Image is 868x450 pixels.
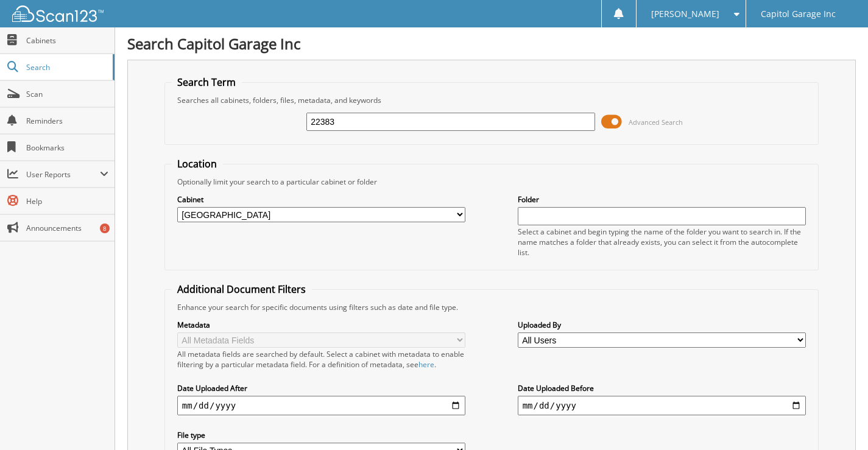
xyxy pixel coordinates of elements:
[418,359,434,370] a: here
[171,177,812,187] div: Optionally limit your search to a particular cabinet or folder
[171,283,312,296] legend: Additional Document Filters
[177,430,466,440] label: File type
[26,35,108,46] span: Cabinets
[26,223,108,233] span: Announcements
[26,89,108,99] span: Scan
[518,194,806,205] label: Folder
[761,10,836,18] span: Capitol Garage Inc
[518,320,806,330] label: Uploaded By
[171,157,223,171] legend: Location
[518,227,806,258] div: Select a cabinet and begin typing the name of the folder you want to search in. If the name match...
[177,194,466,205] label: Cabinet
[171,95,812,105] div: Searches all cabinets, folders, files, metadata, and keywords
[127,33,856,54] h1: Search Capitol Garage Inc
[629,118,683,127] span: Advanced Search
[26,142,108,153] span: Bookmarks
[26,116,108,126] span: Reminders
[171,76,242,89] legend: Search Term
[177,383,466,393] label: Date Uploaded After
[177,396,466,415] input: start
[651,10,719,18] span: [PERSON_NAME]
[12,5,104,22] img: scan123-logo-white.svg
[177,349,466,370] div: All metadata fields are searched by default. Select a cabinet with metadata to enable filtering b...
[26,196,108,206] span: Help
[177,320,466,330] label: Metadata
[518,383,806,393] label: Date Uploaded Before
[100,223,110,233] div: 8
[26,62,107,72] span: Search
[171,302,812,312] div: Enhance your search for specific documents using filters such as date and file type.
[518,396,806,415] input: end
[26,169,100,180] span: User Reports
